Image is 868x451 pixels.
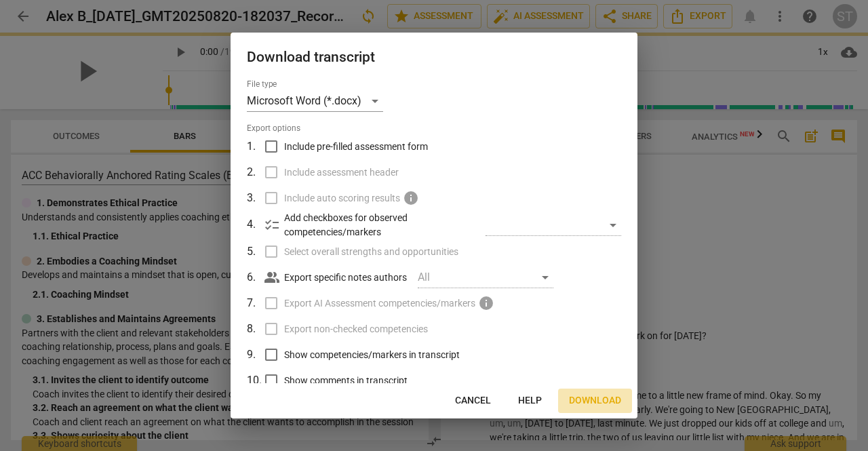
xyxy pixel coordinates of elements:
[284,165,399,180] span: Include assessment header
[284,140,428,154] span: Include pre-filled assessment form
[247,159,264,185] td: 2 .
[247,80,277,88] label: File type
[455,394,491,408] span: Cancel
[247,123,621,134] span: Export options
[507,389,553,413] button: Help
[264,269,280,286] span: people_alt
[284,322,428,336] span: Export non-checked competencies
[247,185,264,211] td: 3 .
[247,90,383,112] div: Microsoft Word (*.docx)
[247,239,264,264] td: 5 .
[284,374,408,388] span: Show comments in transcript
[518,394,542,408] span: Help
[247,368,264,393] td: 10 .
[418,267,553,288] div: All
[284,191,400,205] span: Include auto scoring results
[247,134,264,159] td: 1 .
[247,49,621,66] h2: Download transcript
[247,342,264,368] td: 9 .
[478,295,494,311] span: Purchase a subscription to enable
[558,389,632,413] button: Download
[264,217,280,233] span: checklist
[569,394,621,408] span: Download
[247,290,264,316] td: 7 .
[247,211,264,239] td: 4 .
[247,264,264,290] td: 6 .
[284,271,407,285] p: Export specific notes authors
[444,389,502,413] button: Cancel
[284,245,458,259] span: Select overall strengths and opportunities
[284,211,475,239] p: Add checkboxes for observed competencies/markers
[403,190,419,206] span: Upgrade to Teams/Academy plan to implement
[247,316,264,342] td: 8 .
[284,348,460,362] span: Show competencies/markers in transcript
[284,296,475,311] span: Export AI Assessment competencies/markers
